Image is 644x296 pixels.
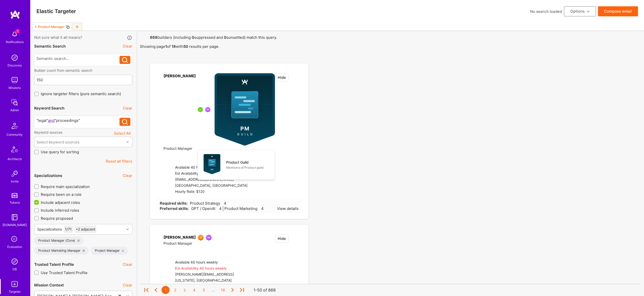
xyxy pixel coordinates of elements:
[220,202,224,205] i: icon Star
[7,244,22,249] div: Evaluation
[123,105,132,111] button: Clear
[8,63,22,68] div: Discovery
[36,118,120,123] div: "legal" and "proceedings"
[189,201,226,206] span: Product Strategy 4
[160,206,189,211] strong: Preferred skills:
[126,228,129,231] i: icon Chevron
[34,44,66,49] div: Semantic Search
[175,171,248,177] div: Est Availability 40 hours weekly
[10,97,20,107] img: admin teamwork
[564,6,596,16] button: Options
[175,165,248,171] div: Available 40 hours weekly
[41,200,80,205] span: Include adjacent roles
[64,226,73,233] div: 1 / 71
[122,250,124,252] i: icon Close
[123,44,132,49] button: Clear
[41,208,79,213] span: Include inferred roles
[162,286,170,294] div: 1
[275,235,289,243] button: Hide
[16,29,20,33] span: 1
[6,39,24,45] div: Notifications
[164,248,167,251] i: icon linkedIn
[598,6,638,16] button: Compose email
[215,73,275,146] img: Product Guild
[34,237,84,245] div: Product Manager (Core)
[254,287,276,293] div: 1-50 of 868
[530,9,562,14] div: No search loaded
[123,282,132,288] button: Clear
[9,120,21,132] img: Community
[8,156,22,162] div: Architects
[76,25,78,28] i: icon Plus
[75,226,96,233] div: +2 adjacent
[226,160,249,165] div: Product Guild
[160,201,187,206] strong: Required skills:
[35,25,65,29] div: 1: Product Manager
[175,272,237,278] div: [PERSON_NAME][EMAIL_ADDRESS]
[83,250,85,252] i: icon Close
[34,105,64,111] div: Keyword Search
[175,183,248,189] div: [GEOGRAPHIC_DATA], [GEOGRAPHIC_DATA]
[34,262,74,267] div: Trusted Talent Profile
[34,68,132,73] label: Builder count from semantic search
[41,270,88,275] span: Use Trusted Talent Profile
[175,189,248,195] div: Hourly Rate: $120
[190,206,222,211] span: GPT / OpenAI 4
[41,184,90,189] span: Require main specialization
[10,235,19,244] i: icon SelectionTeam
[127,35,133,41] i: icon Info
[11,179,19,184] div: Invite
[226,165,264,170] div: Members of Product guild.
[190,286,198,294] div: 4
[66,25,70,29] i: icon Copy
[175,266,237,272] div: Est Availability 40 hours weekly
[122,57,128,63] i: icon Search
[122,119,128,125] i: icon Search
[41,216,73,221] span: Require proposed
[175,278,237,284] div: [US_STATE], [GEOGRAPHIC_DATA]
[34,35,82,41] span: Not sure what it all means?
[200,286,208,294] div: 5
[10,212,20,222] img: guide book
[34,247,89,255] div: Product Marketing Manager
[206,235,212,241] img: Been on Mission
[12,193,18,198] img: tokens
[77,240,79,242] i: icon Close
[181,286,189,294] div: 3
[164,235,196,241] div: [PERSON_NAME]
[10,200,20,205] div: Tokens
[150,35,157,40] strong: 868
[587,10,590,13] i: icon ArrowDownBlack
[13,267,17,272] div: DB
[275,73,289,81] button: Hide
[10,10,20,19] img: logo
[198,107,203,112] img: A.Teamer in Residence
[37,227,62,232] div: Specializations
[3,222,27,228] div: [DOMAIN_NAME]
[10,53,20,63] img: discovery
[175,177,248,183] div: [EMAIL_ADDRESS][DOMAIN_NAME]
[7,132,23,137] div: Community
[183,44,188,49] strong: 50
[34,173,62,178] div: Specializations
[175,260,237,266] div: Available 60 hours weekly
[219,286,227,294] div: 18
[257,207,261,211] i: icon Star
[41,192,82,197] span: Require been on a role
[172,44,176,49] strong: 18
[224,35,226,40] strong: 0
[126,141,129,143] i: icon Chevron
[9,85,21,90] div: Missions
[171,286,179,294] div: 2
[202,154,222,174] img: Product Guild
[215,207,219,211] i: icon Star
[295,73,299,77] i: icon EmptyStar
[295,235,299,238] i: icon EmptyStar
[140,44,640,49] p: Showing page of with results per page.
[34,130,62,135] label: Keyword sources
[164,153,167,157] i: icon linkedIn
[123,173,132,178] button: Clear
[209,286,217,294] div: ...
[10,29,20,39] img: bell
[165,44,167,49] strong: 1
